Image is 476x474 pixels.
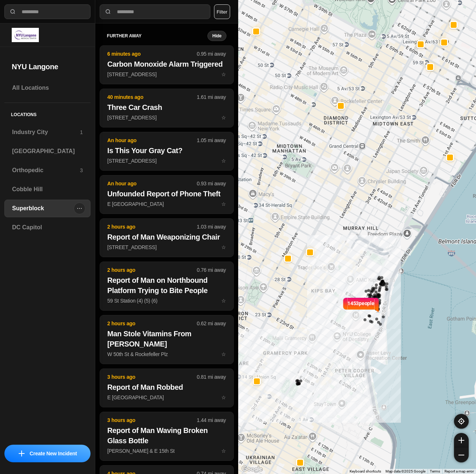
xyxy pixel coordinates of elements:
[221,115,226,121] span: star
[197,180,226,187] p: 0.93 mi away
[100,244,234,250] a: 2 hours ago1.03 mi awayReport of Man Weaponizing Chair[STREET_ADDRESS]star
[107,114,226,121] p: [STREET_ADDRESS]
[214,4,230,19] button: Filter
[100,297,234,304] a: 2 hours ago0.76 mi awayReport of Man on Northbound Platform Trying to Bite People59 St Station (4...
[12,147,83,156] h3: [GEOGRAPHIC_DATA]
[221,351,226,357] span: star
[107,189,226,199] h2: Unfounded Report of Phone Theft
[4,219,91,236] a: DC Capitol
[80,129,83,136] p: 1
[221,298,226,304] span: star
[9,8,16,15] img: search
[107,180,197,187] p: An hour ago
[107,145,226,156] h2: Is This Your Gray Cat?
[12,128,80,137] h3: Industry City
[197,50,226,58] p: 0.95 mi away
[240,464,264,474] a: Open this area in Google Maps (opens a new window)
[74,203,85,214] button: menu
[100,89,234,127] button: 40 minutes ago1.61 mi awayThree Car Crash[STREET_ADDRESS]star
[458,418,465,425] img: recenter
[4,181,91,198] a: Cobble Hill
[107,71,226,78] p: [STREET_ADDRESS]
[107,137,197,144] p: An hour ago
[107,447,226,455] p: [PERSON_NAME] & E 15th St
[107,320,197,327] p: 2 hours ago
[100,412,234,461] button: 3 hours ago1.44 mi awayReport of Man Waving Broken Glass Bottle[PERSON_NAME] & E 15th Ststar
[107,232,226,242] h2: Report of Man Weaponizing Chair
[100,262,234,311] button: 2 hours ago0.76 mi awayReport of Man on Northbound Platform Trying to Bite People59 St Station (4...
[347,300,374,316] p: 1453 people
[430,469,440,473] a: Terms (opens in new tab)
[458,437,464,443] img: zoom-in
[107,297,226,304] p: 59 St Station (4) (5) (6)
[350,469,381,474] button: Keyboard shortcuts
[197,416,226,424] p: 1.44 mi away
[107,351,226,358] p: W 50th St & Rockefeller Plz
[107,50,197,58] p: 6 minutes ago
[100,448,234,454] a: 3 hours ago1.44 mi awayReport of Man Waving Broken Glass Bottle[PERSON_NAME] & E 15th Ststar
[197,137,226,144] p: 1.05 mi away
[12,166,80,175] h3: Orthopedic
[342,297,347,313] img: notch
[104,8,112,15] img: search
[100,158,234,164] a: An hour ago1.05 mi awayIs This Your Gray Cat?[STREET_ADDRESS]star
[444,469,474,473] a: Report a map error
[458,452,464,458] img: zoom-out
[80,167,83,174] p: 3
[107,93,197,101] p: 40 minutes ago
[197,320,226,327] p: 0.62 mi away
[107,33,208,39] h5: further away
[100,351,234,357] a: 2 hours ago0.62 mi awayMan Stole Vitamins From [PERSON_NAME]W 50th St & Rockefeller Plzstar
[454,448,469,462] button: zoom-out
[4,445,91,462] button: iconCreate New Incident
[4,200,91,217] a: Superblockmenu
[107,266,197,274] p: 2 hours ago
[100,201,234,207] a: An hour ago0.93 mi awayUnfounded Report of Phone TheftE [GEOGRAPHIC_DATA]star
[107,59,226,69] h2: Carbon Monoxide Alarm Triggered
[385,469,425,473] span: Map data ©2025 Google
[4,142,91,160] a: [GEOGRAPHIC_DATA]
[100,71,234,77] a: 6 minutes ago0.95 mi awayCarbon Monoxide Alarm Triggered[STREET_ADDRESS]star
[221,158,226,164] span: star
[4,103,91,123] h5: Locations
[107,425,226,446] h2: Report of Man Waving Broken Glass Bottle
[12,62,83,72] h2: NYU Langone
[197,373,226,381] p: 0.81 mi away
[107,157,226,164] p: [STREET_ADDRESS]
[454,433,469,448] button: zoom-in
[100,114,234,121] a: 40 minutes ago1.61 mi awayThree Car Crash[STREET_ADDRESS]star
[107,416,197,424] p: 3 hours ago
[197,223,226,230] p: 1.03 mi away
[221,201,226,207] span: star
[12,185,83,194] h3: Cobble Hill
[374,297,380,313] img: notch
[221,395,226,400] span: star
[107,275,226,296] h2: Report of Man on Northbound Platform Trying to Bite People
[454,414,469,429] button: recenter
[100,132,234,171] button: An hour ago1.05 mi awayIs This Your Gray Cat?[STREET_ADDRESS]star
[4,162,91,179] a: Orthopedic3
[100,45,234,84] button: 6 minutes ago0.95 mi awayCarbon Monoxide Alarm Triggered[STREET_ADDRESS]star
[240,464,264,474] img: Google
[77,205,82,211] img: menu
[107,329,226,349] h2: Man Stole Vitamins From [PERSON_NAME]
[100,175,234,214] button: An hour ago0.93 mi awayUnfounded Report of Phone TheftE [GEOGRAPHIC_DATA]star
[12,84,83,92] h3: All Locations
[107,373,197,381] p: 3 hours ago
[197,266,226,274] p: 0.76 mi away
[197,93,226,101] p: 1.61 mi away
[221,71,226,77] span: star
[19,451,25,456] img: icon
[107,200,226,208] p: E [GEOGRAPHIC_DATA]
[4,79,91,97] a: All Locations
[30,450,77,457] p: Create New Incident
[100,369,234,407] button: 3 hours ago0.81 mi awayReport of Man RobbedE [GEOGRAPHIC_DATA]star
[107,244,226,251] p: [STREET_ADDRESS]
[100,315,234,364] button: 2 hours ago0.62 mi awayMan Stole Vitamins From [PERSON_NAME]W 50th St & Rockefeller Plzstar
[100,218,234,257] button: 2 hours ago1.03 mi awayReport of Man Weaponizing Chair[STREET_ADDRESS]star
[107,223,197,230] p: 2 hours ago
[12,223,83,232] h3: DC Capitol
[212,33,221,39] small: Hide
[221,448,226,454] span: star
